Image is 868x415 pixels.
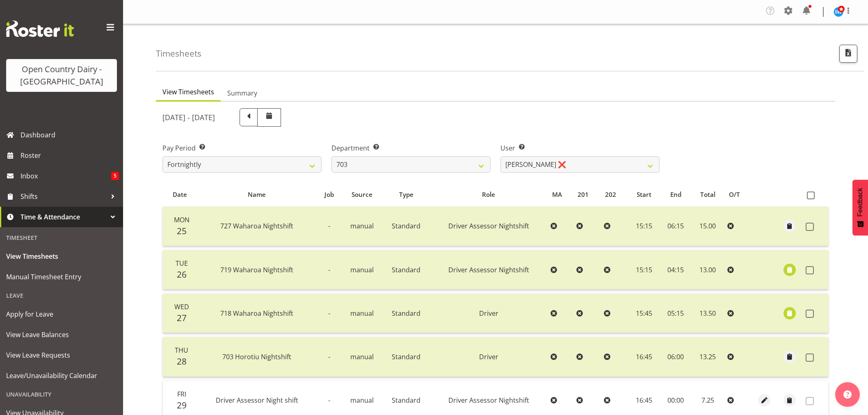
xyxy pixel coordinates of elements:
label: User [500,143,660,153]
td: Standard [382,337,430,376]
span: Wed [174,302,189,311]
div: MA [552,190,569,199]
span: 27 [177,312,187,324]
div: Role [434,190,542,199]
span: Driver Assessor Night shift [216,396,298,405]
td: Standard [382,207,430,246]
span: manual [350,221,374,230]
span: Mon [174,215,190,224]
div: Date [167,190,192,199]
span: 703 Horotiu Nightshift [222,352,291,361]
span: 29 [177,399,187,411]
div: Source [347,190,378,199]
div: 201 [578,190,596,199]
span: Apply for Leave [6,308,117,320]
div: Start [633,190,656,199]
span: Summary [227,88,257,98]
span: - [328,396,330,405]
div: Unavailability [2,386,121,403]
span: - [328,221,330,230]
span: View Leave Balances [6,328,117,341]
button: Export CSV [839,45,857,63]
td: 04:15 [660,250,691,290]
a: View Timesheets [2,246,121,267]
div: Type [387,190,425,199]
div: Leave [2,287,121,304]
span: manual [350,309,374,318]
td: Standard [382,294,430,333]
td: 13.00 [691,250,724,290]
button: Feedback - Show survey [852,180,868,235]
span: Dashboard [21,129,119,141]
td: 16:45 [628,337,660,376]
span: manual [350,265,374,274]
span: Driver [479,352,498,361]
a: Leave/Unavailability Calendar [2,365,121,386]
span: - [328,265,330,274]
span: Driver [479,309,498,318]
span: 718 Waharoa Nightshift [220,309,293,318]
span: Leave/Unavailability Calendar [6,369,117,382]
label: Department [331,143,491,153]
td: 06:15 [660,207,691,246]
a: View Leave Balances [2,324,121,345]
span: manual [350,352,374,361]
span: Driver Assessor Nightshift [448,221,529,230]
span: 26 [177,269,187,280]
img: steve-webb7510.jpg [834,7,843,17]
td: 15:45 [628,294,660,333]
div: End [665,190,686,199]
span: - [328,309,330,318]
span: View Timesheets [162,87,214,97]
div: O/T [729,190,747,199]
h4: Timesheets [156,49,201,58]
span: View Timesheets [6,250,117,262]
span: 25 [177,225,187,237]
img: Rosterit website logo [6,21,74,37]
td: 05:15 [660,294,691,333]
td: 15.00 [691,207,724,246]
span: Driver Assessor Nightshift [448,265,529,274]
span: Time & Attendance [21,211,107,223]
span: - [328,352,330,361]
a: Manual Timesheet Entry [2,267,121,287]
span: Inbox [21,170,111,182]
div: 202 [605,190,623,199]
span: 28 [177,356,187,367]
a: Apply for Leave [2,304,121,324]
span: Fri [177,390,186,399]
span: Feedback [857,188,864,217]
span: 5 [111,172,119,180]
h5: [DATE] - [DATE] [162,113,215,122]
td: 15:15 [628,207,660,246]
td: Standard [382,250,430,290]
span: Thu [175,346,188,355]
span: 727 Waharoa Nightshift [220,221,293,230]
td: 13.25 [691,337,724,376]
div: Timesheet [2,229,121,246]
span: Tue [176,259,188,268]
td: 06:00 [660,337,691,376]
div: Open Country Dairy - [GEOGRAPHIC_DATA] [14,63,109,88]
a: View Leave Requests [2,345,121,365]
span: Roster [21,149,119,162]
td: 13.50 [691,294,724,333]
td: 15:15 [628,250,660,290]
div: Total [696,190,720,199]
div: Job [321,190,337,199]
span: View Leave Requests [6,349,117,361]
span: Shifts [21,190,107,203]
span: manual [350,396,374,405]
span: Manual Timesheet Entry [6,271,117,283]
label: Pay Period [162,143,322,153]
span: 719 Waharoa Nightshift [220,265,293,274]
img: help-xxl-2.png [843,390,852,399]
div: Name [202,190,312,199]
span: Driver Assessor Nightshift [448,396,529,405]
